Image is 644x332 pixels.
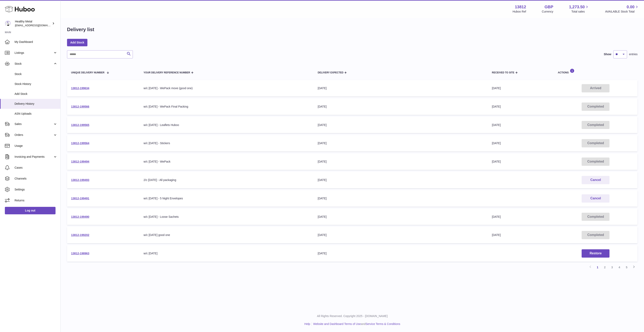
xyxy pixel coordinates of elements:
span: Delivery Expected [318,71,343,74]
button: Cancel [582,194,609,203]
a: Website and Dashboard Terms of Use [313,322,361,326]
span: Sales [15,122,53,126]
span: 1,273.50 [569,4,585,10]
a: 13812-199491 [71,197,89,200]
a: 13812-198963 [71,252,89,255]
div: [DATE] [318,178,484,182]
div: [DATE] [318,141,484,145]
p: All Rights Reserved. Copyright 2025 - [DOMAIN_NAME] [64,314,641,318]
strong: 13812 [515,4,526,10]
a: 13812-199565 [71,123,89,127]
span: Cases [15,166,57,170]
strong: GBP [544,4,553,10]
span: [DATE] [492,215,501,218]
span: Stock [15,62,53,66]
span: AVAILABLE Stock Total [605,10,639,14]
span: Total sales [571,10,589,14]
a: 0.00 AVAILABLE Stock Total [605,4,639,14]
div: [DATE] [318,233,484,237]
div: [DATE] [318,252,484,255]
a: 1 [594,264,601,271]
div: w/c [DATE] - Stickers [144,141,310,145]
span: [DATE] [492,142,501,145]
a: 13812-199202 [71,233,89,237]
span: ASN Uploads [15,112,57,116]
a: 13812-199564 [71,142,89,145]
a: 13812-199566 [71,105,89,108]
span: [DATE] [492,87,501,90]
span: Delivery History [15,102,57,106]
span: [DATE] [492,160,501,163]
span: Listings [15,51,53,55]
div: [DATE] [318,215,484,219]
a: 13812-199494 [71,160,89,163]
div: [DATE] [318,105,484,109]
img: internalAdmin-13812@internal.huboo.com [5,20,11,26]
h1: Delivery list [67,26,94,33]
div: w/c [DATE] - WePack [144,160,310,164]
div: w/c [DATE] - WePack move (good one) [144,86,310,90]
label: Show [604,52,611,56]
div: w/c [DATE] - 5 Night Envelopes [144,197,310,200]
div: w/c [DATE] [144,252,310,255]
a: 2 [601,264,608,271]
span: Received to Site [492,71,514,74]
a: Service Terms & Conditions [366,322,400,326]
a: Add Stock [67,39,87,46]
div: w/c [DATE] good one [144,233,310,237]
div: w/c [DATE] - WePack Final Packing [144,105,310,109]
div: [DATE] [318,123,484,127]
button: Restore [582,249,609,258]
span: [DATE] [492,123,501,127]
a: 4 [616,264,623,271]
div: 2/c [DATE] - All packaging [144,178,310,182]
span: 0.00 [627,4,635,10]
div: Huboo Ref [513,10,526,14]
a: 5 [623,264,630,271]
button: Cancel [582,176,609,184]
span: Channels [15,177,57,181]
span: Returns [15,199,57,202]
span: [EMAIL_ADDRESS][DOMAIN_NAME] [15,24,59,27]
span: Usage [15,144,57,148]
a: Log out [5,207,56,214]
a: 3 [608,264,616,271]
a: 13812-199634 [71,87,89,90]
a: Help [304,322,310,326]
span: Your Delivery Reference Number [144,71,190,74]
span: Add Stock [15,92,57,96]
div: w/c [DATE] - Loose Sachets [144,215,310,219]
div: Actions [558,69,634,74]
a: 13812-199493 [71,178,89,182]
a: 1,273.50 Total sales [569,4,589,14]
span: Settings [15,188,57,191]
div: [DATE] [318,197,484,200]
span: Invoicing and Payments [15,155,53,159]
div: w/c [DATE] - Leaflets Huboo [144,123,310,127]
li: and [312,322,400,326]
span: Stock [15,72,57,76]
span: entries [629,52,638,56]
div: [DATE] [318,160,484,164]
span: [DATE] [492,105,501,108]
div: Currency [542,10,553,14]
span: [DATE] [492,233,501,237]
span: Stock History [15,82,57,86]
div: [DATE] [318,86,484,90]
span: My Dashboard [15,40,57,44]
span: Unique Delivery Number [71,71,104,74]
span: Orders [15,133,53,137]
div: Healthy Metal [15,20,51,27]
a: 13812-199490 [71,215,89,218]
